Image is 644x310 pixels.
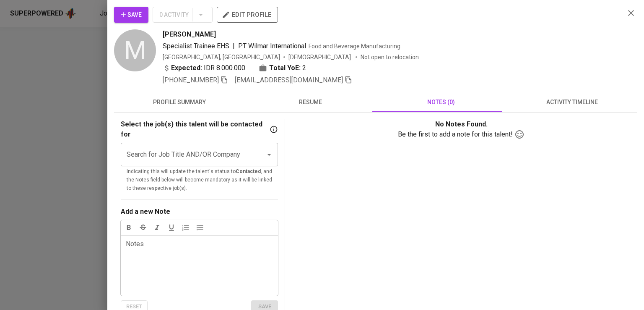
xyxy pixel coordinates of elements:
[121,207,170,217] div: Add a new Note
[126,239,144,299] div: Notes
[163,63,245,73] div: IDR 8.000.000
[114,7,148,23] button: Save
[127,168,272,193] p: Indicating this will update the talent's status to , and the Notes field below will become mandat...
[250,97,371,108] span: resume
[288,53,352,61] span: [DEMOGRAPHIC_DATA]
[235,76,343,84] span: [EMAIL_ADDRESS][DOMAIN_NAME]
[163,53,280,61] div: [GEOGRAPHIC_DATA], [GEOGRAPHIC_DATA]
[398,129,514,139] p: Be the first to add a note for this talent!
[163,76,219,84] span: [PHONE_NUMBER]
[233,41,235,51] span: |
[217,7,278,23] button: edit profile
[163,29,216,39] span: [PERSON_NAME]
[171,63,202,73] b: Expected:
[238,42,306,50] span: PT Wilmar International
[381,97,501,108] span: notes (0)
[217,11,278,18] a: edit profile
[223,9,271,20] span: edit profile
[236,168,261,174] b: Contacted
[292,119,631,129] p: No Notes Found.
[163,42,229,50] span: Specialist Trainee EHS
[263,149,275,160] button: Open
[121,119,268,139] p: Select the job(s) this talent will be contacted for
[269,63,301,73] b: Total YoE:
[512,97,632,108] span: activity timeline
[361,53,419,61] p: Not open to relocation
[121,10,142,20] span: Save
[302,63,306,73] span: 2
[270,125,278,134] svg: If you have a specific job in mind for the talent, indicate it here. This will change the talent'...
[309,43,400,50] span: Food and Beverage Manufacturing
[114,29,156,71] div: M
[119,97,240,108] span: profile summary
